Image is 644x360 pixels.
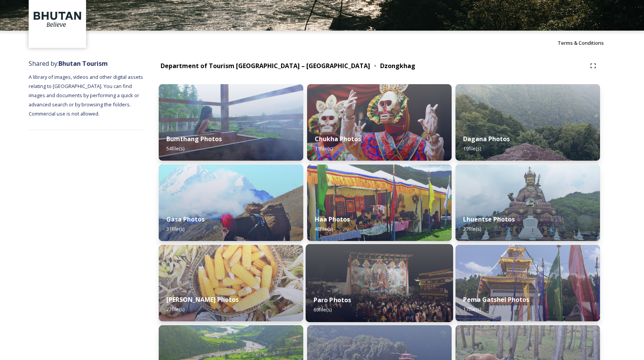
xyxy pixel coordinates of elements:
img: mongar5.jpg [159,245,303,321]
span: 69 file(s) [314,306,332,313]
img: Festival%2520Header.jpg [455,245,600,321]
img: tshechu%2520story%2520image-8.jpg [307,84,452,161]
strong: Bhutan Tourism [59,59,108,68]
img: Haa%2520festival%2520story%2520image1.jpg [307,165,452,241]
span: 22 file(s) [166,306,184,313]
span: 54 file(s) [166,145,184,152]
a: Terms & Conditions [558,38,615,47]
strong: Dzongkhag [380,62,415,70]
span: 17 file(s) [463,306,481,313]
img: Takila1%283%29.jpg [455,165,600,241]
strong: Chukha Photos [315,135,361,143]
span: 19 file(s) [463,145,481,152]
span: Shared by: [29,59,108,68]
img: parofestivals%2520teaser.jpg [306,244,453,322]
span: 31 file(s) [166,225,184,232]
span: Terms & Conditions [558,39,604,46]
strong: Dagana Photos [463,135,510,143]
strong: Lhuentse Photos [463,215,515,223]
strong: [PERSON_NAME] Photos [166,295,239,304]
img: gasa%2520story%2520image2.jpg [159,165,303,241]
span: 27 file(s) [463,225,481,232]
span: 11 file(s) [315,145,333,152]
strong: Department of Tourism [GEOGRAPHIC_DATA] – [GEOGRAPHIC_DATA] [161,62,370,70]
strong: Gasa Photos [166,215,205,223]
strong: Bumthang Photos [166,135,222,143]
img: stone%2520stairs2.jpg [455,84,600,161]
strong: Paro Photos [314,296,351,304]
span: 48 file(s) [315,225,333,232]
strong: Pema Gatshel Photos [463,295,529,304]
span: A library of images, videos and other digital assets relating to [GEOGRAPHIC_DATA]. You can find ... [29,73,144,117]
img: hot%2520stone%2520bath.jpg [159,84,303,161]
strong: Haa Photos [315,215,350,223]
